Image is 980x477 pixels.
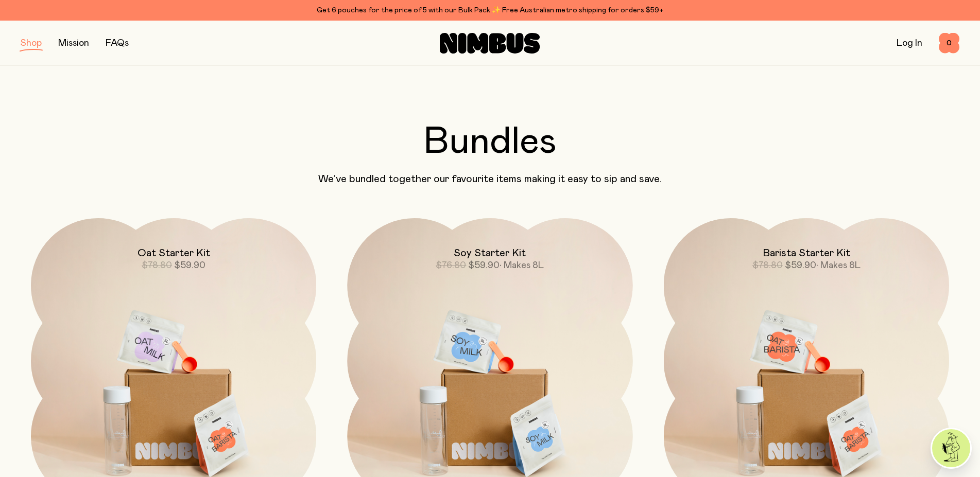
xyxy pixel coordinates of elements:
h2: Oat Starter Kit [137,247,210,259]
a: FAQs [106,39,129,48]
img: agent [932,429,970,467]
h2: Barista Starter Kit [763,247,850,259]
h2: Soy Starter Kit [454,247,526,259]
a: Log In [897,39,922,48]
p: We’ve bundled together our favourite items making it easy to sip and save. [21,173,959,185]
div: Get 6 pouches for the price of 5 with our Bulk Pack ✨ Free Australian metro shipping for orders $59+ [21,4,959,16]
span: • Makes 8L [500,261,544,270]
a: Mission [58,39,89,48]
span: $59.90 [468,261,500,270]
button: 0 [939,33,959,54]
h2: Bundles [21,123,959,161]
span: $59.90 [174,261,205,270]
span: $76.80 [436,261,466,270]
span: $59.90 [785,261,816,270]
span: • Makes 8L [816,261,861,270]
span: $78.80 [142,261,172,270]
span: $78.80 [752,261,783,270]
